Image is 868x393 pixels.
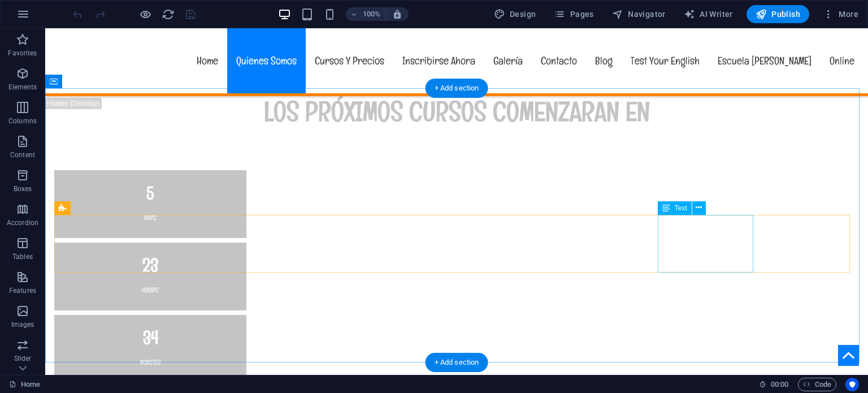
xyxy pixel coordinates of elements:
span: Design [494,8,536,20]
iframe: To enrich screen reader interactions, please activate Accessibility in Grammarly extension settings [45,28,868,375]
button: Code [798,378,836,391]
i: Reload page [162,8,175,21]
a: Click to cancel selection. Double-click to open Pages [9,378,40,391]
p: Images [11,320,34,329]
span: Pages [554,8,593,20]
p: Accordion [7,218,38,227]
div: Design (Ctrl+Alt+Y) [489,5,541,23]
span: Text [675,205,687,211]
p: Columns [8,116,37,126]
button: reload [161,7,175,21]
button: Design [489,5,541,23]
p: Elements [8,83,37,92]
h6: Session time [759,378,789,391]
button: 100% [346,7,386,21]
button: Usercentrics [845,378,859,391]
p: Slider [14,354,32,363]
button: More [818,5,863,23]
p: Tables [12,252,33,261]
span: More [823,8,858,20]
span: : [779,380,780,388]
p: Favorites [8,49,37,58]
button: Publish [747,5,809,23]
button: Click here to leave preview mode and continue editing [138,7,152,21]
p: Features [9,286,36,295]
p: Boxes [14,184,32,193]
span: Code [803,378,831,391]
button: Navigator [607,5,670,23]
button: AI Writer [679,5,737,23]
button: Pages [549,5,598,23]
div: + Add section [426,353,488,372]
span: AI Writer [684,8,733,20]
span: Publish [756,8,800,20]
span: Navigator [612,8,666,20]
i: On resize automatically adjust zoom level to fit chosen device. [392,9,402,19]
span: 00 00 [771,378,788,391]
h6: 100% [363,7,381,21]
div: + Add section [426,79,488,98]
p: Content [10,150,35,159]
